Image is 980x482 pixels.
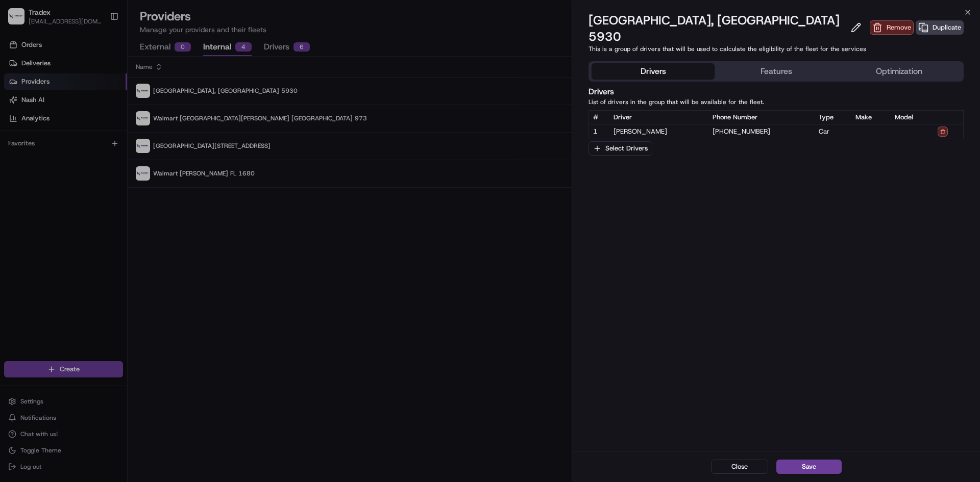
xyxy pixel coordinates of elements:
button: Remove [870,20,914,37]
gu-sc-dial: Click to Connect 7208824163 [713,127,770,136]
td: 1 [589,124,609,139]
button: Select Drivers [589,141,660,156]
button: Close [711,460,768,474]
button: Features [715,63,838,80]
button: Drivers [592,63,715,80]
img: Nash [10,10,31,31]
input: Clear [27,66,168,77]
th: Type [815,111,851,124]
a: [PHONE_NUMBER] [713,127,810,136]
td: car [815,124,851,139]
button: Remove [870,20,914,35]
button: Duplicate [916,20,964,37]
span: Pylon [102,173,124,181]
button: Save [776,460,842,474]
a: 💻API Documentation [82,144,168,162]
a: 📗Knowledge Base [6,144,82,162]
p: Welcome 👋 [10,41,186,57]
button: Optimization [838,63,961,80]
p: List of drivers in the group that will be available for the fleet. [589,98,964,106]
button: Select Drivers [589,141,652,156]
div: We're available if you need us! [35,108,129,116]
div: Start new chat [35,97,167,108]
a: Powered byPylon [72,172,124,181]
button: Duplicate [916,20,964,35]
span: [PERSON_NAME] [614,127,705,136]
th: Model [891,111,934,124]
span: API Documentation [96,148,164,158]
p: This is a group of drivers that will be used to calculate the eligibility of the fleet for the se... [589,45,964,53]
th: # [589,111,609,124]
th: Driver [609,111,709,124]
div: [GEOGRAPHIC_DATA], [GEOGRAPHIC_DATA] 5930 [589,12,868,45]
th: Make [851,111,891,124]
h4: Drivers [589,86,964,98]
div: 📗 [10,149,18,157]
div: 💻 [86,149,94,157]
button: Start new chat [174,100,186,113]
span: Knowledge Base [20,148,78,158]
th: Phone Number [708,111,814,124]
img: 1736555255976-a54dd68f-1ca7-489b-9aae-adbdc363a1c4 [10,97,29,116]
